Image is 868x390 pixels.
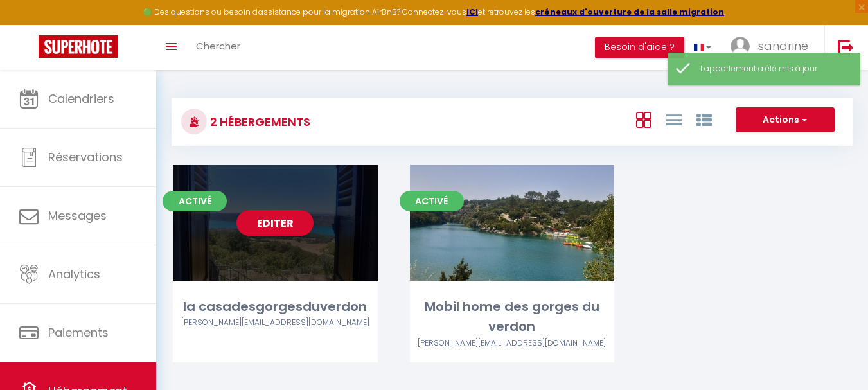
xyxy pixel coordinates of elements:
[700,63,847,75] div: L'appartement a été mis à jour
[595,37,684,58] button: Besoin d'aide ?
[163,191,227,211] span: Activé
[696,109,712,130] a: Vue par Groupe
[731,37,750,56] img: ...
[39,35,118,58] img: Super Booking
[736,107,835,133] button: Actions
[535,6,724,17] a: créneaux d'ouverture de la salle migration
[48,324,109,341] span: Paiements
[400,191,464,211] span: Activé
[10,5,49,44] button: Ouvrir le widget de chat LiveChat
[196,39,240,53] span: Chercher
[721,25,824,70] a: ... sandrine
[173,317,378,329] div: Airbnb
[48,91,114,107] span: Calendriers
[48,208,107,224] span: Messages
[186,25,250,70] a: Chercher
[207,107,310,136] h3: 2 Hébergements
[173,297,378,317] div: la casadesgorgesduverdon
[48,266,100,282] span: Analytics
[410,337,615,350] div: Airbnb
[410,297,615,337] div: Mobil home des gorges du verdon
[636,109,651,130] a: Vue en Box
[666,109,682,130] a: Vue en Liste
[758,38,808,54] span: sandrine
[48,149,123,165] span: Réservations
[466,6,478,17] a: ICI
[838,39,854,55] img: logout
[236,210,314,236] a: Editer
